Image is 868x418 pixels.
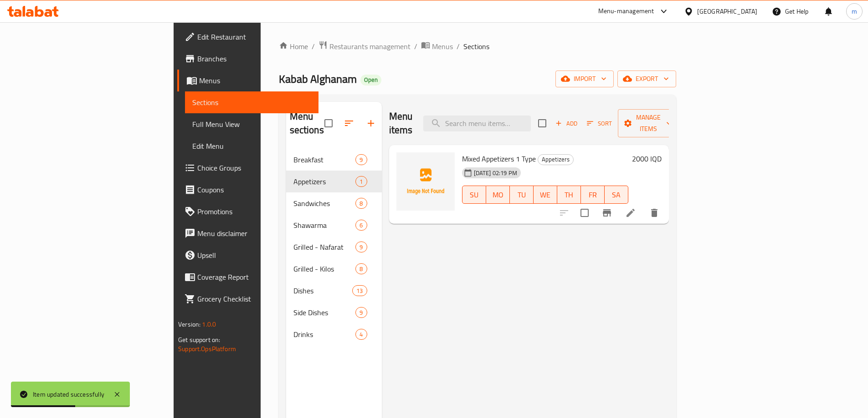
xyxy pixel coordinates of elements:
[538,154,573,165] span: Appetizers
[538,154,574,165] div: Appetizers
[177,201,318,222] a: Promotions
[360,75,381,86] div: Open
[356,330,366,339] span: 4
[199,75,311,86] span: Menus
[356,177,366,186] span: 1
[293,154,356,165] span: Breakfast
[197,250,311,261] span: Upsell
[178,343,236,355] a: Support.OpsPlatform
[319,114,338,133] span: Select all sections
[462,186,486,204] button: SU
[202,318,216,330] span: 1.0.0
[177,179,318,201] a: Coupons
[185,113,318,135] a: Full Menu View
[177,70,318,91] a: Menus
[286,145,382,349] nav: Menu sections
[197,206,311,217] span: Promotions
[414,41,417,52] li: /
[462,152,536,166] span: Mixed Appetizers 1 Type
[605,186,628,204] button: SA
[286,258,382,280] div: Grilled - Kilos8
[585,188,601,201] span: FR
[552,116,581,131] span: Add item
[625,112,672,135] span: Manage items
[423,116,531,131] input: search
[355,242,367,252] div: items
[197,162,311,173] span: Choice Groups
[356,243,366,252] span: 9
[177,288,318,310] a: Grocery Checklist
[177,244,318,266] a: Upsell
[279,40,676,52] nav: breadcrumb
[293,329,356,340] span: Drinks
[177,222,318,244] a: Menu disclaimer
[352,285,367,296] div: items
[356,221,366,230] span: 6
[534,186,557,204] button: WE
[617,71,676,87] button: export
[286,214,382,236] div: Shawarma6
[293,263,356,274] span: Grilled - Kilos
[293,220,356,231] span: Shawarma
[197,272,311,282] span: Coverage Report
[279,69,357,89] span: Kabab Alghanam
[177,157,318,179] a: Choice Groups
[192,119,311,130] span: Full Menu View
[608,188,625,201] span: SA
[286,171,382,192] div: Appetizers1
[360,112,382,134] button: Add section
[293,307,356,318] span: Side Dishes
[197,53,311,64] span: Branches
[177,266,318,288] a: Coverage Report
[356,199,366,208] span: 8
[355,307,367,318] div: items
[432,41,453,52] span: Menus
[537,188,554,201] span: WE
[33,389,104,399] div: Item updated successfully
[353,287,366,295] span: 13
[286,192,382,214] div: Sandwiches8
[197,228,311,239] span: Menu disclaimer
[632,152,662,165] h6: 2000 IQD
[463,41,489,52] span: Sections
[852,6,857,16] span: m
[293,242,356,252] span: Grilled - Nafarat
[338,112,360,134] span: Sort sections
[510,186,534,204] button: TU
[486,186,510,204] button: MO
[563,73,606,85] span: import
[585,116,614,131] button: Sort
[177,26,318,48] a: Edit Restaurant
[389,110,413,137] h2: Menu items
[554,118,579,129] span: Add
[396,152,455,211] img: Mixed Appetizers 1 Type
[581,186,605,204] button: FR
[618,109,679,137] button: Manage items
[329,41,411,52] span: Restaurants management
[197,293,311,304] span: Grocery Checklist
[598,6,654,17] div: Menu-management
[625,207,636,218] a: Edit menu item
[581,116,618,131] span: Sort items
[355,220,367,231] div: items
[356,308,366,317] span: 9
[293,198,356,209] span: Sandwiches
[197,31,311,42] span: Edit Restaurant
[286,323,382,345] div: Drinks4
[490,188,506,201] span: MO
[596,202,618,224] button: Branch-specific-item
[360,76,381,84] span: Open
[293,285,353,296] span: Dishes
[286,280,382,302] div: Dishes13
[643,202,665,224] button: delete
[466,188,483,201] span: SU
[355,329,367,340] div: items
[457,41,460,52] li: /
